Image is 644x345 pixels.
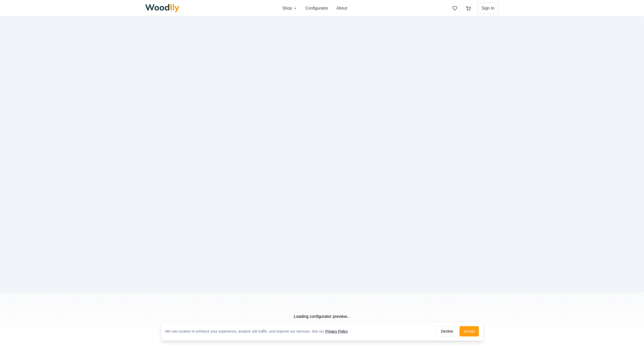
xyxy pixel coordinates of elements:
div: We use cookies to enhance your experience, analyze site traffic, and improve our services. See our . [165,329,353,334]
button: Shop [282,5,297,11]
button: Accept [459,326,479,336]
button: Decline [436,326,457,336]
button: Sign In [477,3,499,14]
button: Configurator [305,5,328,11]
p: Loading configurator preview... [145,313,499,320]
a: Privacy Policy [325,329,348,333]
button: About [336,5,347,11]
img: Woodlly [145,4,179,12]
